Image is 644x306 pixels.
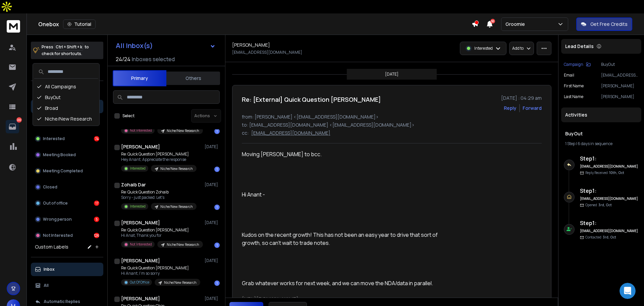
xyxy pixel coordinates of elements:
h1: [PERSON_NAME] [121,219,160,226]
p: Re: Quick Question Zohaib [121,189,197,195]
h6: Step 1 : [580,187,639,195]
p: Sorry - just packed. Let's [121,195,197,200]
p: Contacted [585,235,616,240]
div: 1 [214,129,220,134]
p: Not Interested [130,128,152,133]
div: Kudos on the recent growth! This has not been an easy year to drive that sort of growth, so can’t... [242,231,438,247]
p: Meeting Booked [43,152,76,158]
span: 6 days in sequence [578,141,612,146]
p: BuyOut [601,62,639,67]
div: 5 [94,217,99,222]
p: Meeting Completed [43,168,83,174]
p: Niche/New Research [167,128,199,133]
h1: All Inbox(s) [116,42,153,49]
p: Niche/New Research [164,280,196,285]
button: Primary [113,70,166,86]
h1: [PERSON_NAME] [232,42,270,48]
p: Get Free Credits [590,21,628,28]
p: [PERSON_NAME] [601,83,639,89]
a: [URL][DOMAIN_NAME] [242,296,299,303]
p: [DATE] [205,296,220,301]
h1: [PERSON_NAME] [121,295,160,302]
p: [EMAIL_ADDRESS][DOMAIN_NAME] [232,50,302,55]
iframe: Intercom live chat [620,283,636,299]
p: from: [PERSON_NAME] <[EMAIL_ADDRESS][DOMAIN_NAME]> [242,114,542,120]
div: | [565,141,637,146]
div: Forward [523,105,542,112]
h1: Re: [External] Quick Question [PERSON_NAME] [242,95,381,104]
p: Out Of Office [130,280,149,285]
p: Campaign [564,62,583,67]
p: Add to [512,46,524,51]
div: Onebox [38,19,472,29]
button: Others [166,71,220,86]
div: Grab whatever works for next week, and we can move the NDA/data in parallel. [242,279,438,287]
p: Hi Anat, Thank you for [121,233,202,238]
p: [DATE] [205,220,220,225]
div: 126 [94,233,99,238]
p: cc: [242,130,249,136]
p: [EMAIL_ADDRESS][DOMAIN_NAME] [251,130,330,136]
p: Hi Anant, I’m so sorry [121,271,200,276]
div: Moving [PERSON_NAME] to bcc. [242,150,438,158]
h3: Inboxes selected [132,55,175,63]
div: 1 [214,280,220,286]
p: Not Interested [43,233,73,238]
div: Hi Anant - [242,190,438,199]
p: Interested [43,136,65,141]
p: Wrong person [43,217,72,222]
p: Last Name [564,94,583,99]
div: 17 [94,201,99,206]
div: All Campaigns [34,81,98,92]
div: 74 [94,136,99,141]
span: 10th, Oct [609,170,624,175]
p: [DATE] [205,258,220,263]
span: Ctrl + Shift + k [55,43,83,51]
p: Interested [130,166,146,171]
h1: BuyOut [565,130,637,137]
h6: [EMAIL_ADDRESS][DOMAIN_NAME] [580,228,639,233]
span: 50 [490,19,495,24]
p: [DATE] : 04:29 am [501,95,542,101]
p: [DATE] [205,144,220,149]
div: Niche/New Research [34,114,98,124]
span: 24 / 24 [116,55,130,63]
p: [EMAIL_ADDRESS][DOMAIN_NAME] [601,73,639,78]
p: [PERSON_NAME] [601,94,639,99]
h1: Zohaib Dar [121,181,146,188]
div: Broad [34,103,98,114]
span: 3rd, Oct [598,203,612,207]
button: Reply [504,105,517,112]
span: 3rd, Oct [603,235,616,239]
p: Re: Quick Question [PERSON_NAME] [121,265,200,271]
p: Re: Quick Question [PERSON_NAME] [121,227,202,233]
p: [DATE] [385,72,398,77]
div: 1 [214,205,220,210]
div: Activities [561,107,641,122]
p: to: [EMAIL_ADDRESS][DOMAIN_NAME] <[EMAIL_ADDRESS][DOMAIN_NAME]> [242,122,542,128]
h3: Custom Labels [35,244,68,250]
span: 1 Step [565,141,575,146]
p: [DATE] [205,182,220,187]
p: Lead Details [565,43,594,50]
p: Niche/New Research [160,204,193,209]
div: BuyOut [34,92,98,103]
h6: [EMAIL_ADDRESS][DOMAIN_NAME] [580,196,639,201]
label: Select [122,113,135,119]
p: Closed [43,184,57,190]
p: Interested [130,204,146,209]
h1: [PERSON_NAME] [121,143,160,150]
div: 1 [214,243,220,248]
p: 222 [16,117,22,123]
p: Out of office [43,201,68,206]
p: First Name [564,83,584,89]
p: Interested [474,46,493,51]
p: Reply Received [585,170,624,175]
p: Re: Quick Question [PERSON_NAME] [121,151,197,157]
p: Niche/New Research [167,242,199,247]
p: Inbox [44,267,55,272]
p: Press to check for shortcuts. [42,44,89,57]
button: Tutorial [63,19,96,29]
div: 1 [214,167,220,172]
p: Groomie [505,21,528,28]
